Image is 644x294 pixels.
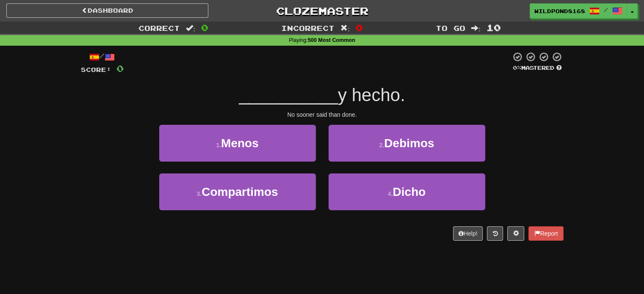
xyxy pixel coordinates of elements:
div: / [81,52,124,62]
span: 0 [116,63,124,74]
span: __________ [239,85,338,105]
small: 3 . [196,190,202,197]
span: : [471,25,481,32]
span: y hecho. [338,85,405,105]
div: No sooner said than done. [81,110,564,119]
small: 1 . [216,142,221,148]
button: Round history (alt+y) [487,226,503,241]
button: 1.Menos [159,125,316,162]
button: 2.Debimos [329,125,485,162]
span: Incorrect [281,24,334,32]
span: Score: [81,66,111,73]
span: / [604,7,608,13]
span: Dicho [392,185,426,198]
button: Report [528,226,563,241]
span: Menos [221,137,259,150]
span: 10 [486,22,501,33]
button: Help! [453,226,483,241]
a: Clozemaster [221,3,423,18]
button: 3.Compartimos [159,173,316,210]
span: Correct [138,24,180,32]
span: Compartimos [202,185,278,198]
a: WildPond8168 / [530,3,627,19]
button: 4.Dicho [329,173,485,210]
span: 0 [201,22,208,33]
span: To go [436,24,465,32]
span: 0 [356,22,363,33]
strong: 500 Most Common [308,37,355,43]
small: 2 . [379,142,384,148]
span: : [186,25,195,32]
span: : [340,25,350,32]
span: Debimos [384,137,434,150]
span: 0 % [513,64,521,71]
a: Dashboard [6,3,208,18]
span: WildPond8168 [534,7,585,15]
div: Mastered [511,64,564,72]
small: 4 . [388,190,393,197]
